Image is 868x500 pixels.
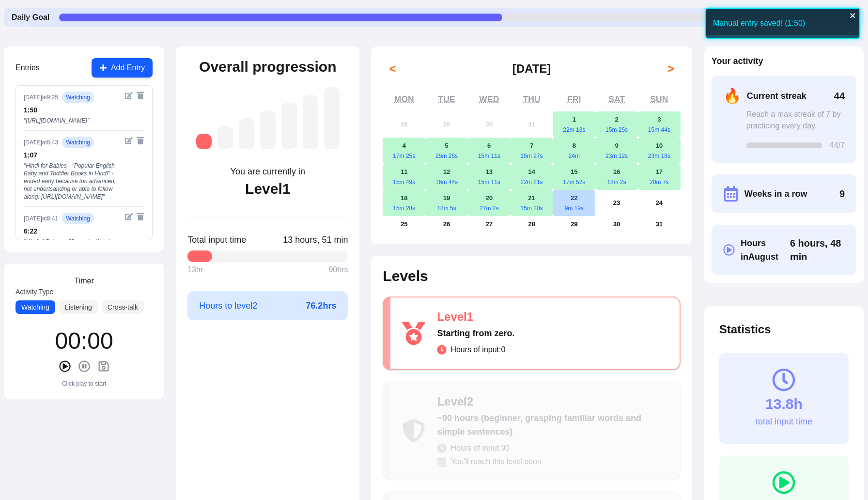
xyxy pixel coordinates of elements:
abbr: August 23, 2025 [613,199,620,206]
abbr: August 16, 2025 [613,168,620,175]
abbr: August 17, 2025 [655,168,663,175]
div: " Hindi 4 Babies - "Opposite Words For Babies and Toddlers" - Ooh a lot of blinking - Could follo... [24,238,121,339]
span: Hours to level 2 [199,299,257,312]
abbr: August 25, 2025 [401,220,408,228]
button: Cross-talk [102,300,144,314]
span: watching [62,213,94,224]
button: August 14, 202522m 21s [511,164,553,190]
span: 9 [839,187,845,201]
span: Hours of input: 90 [450,442,510,454]
div: 17m 52s [553,178,595,186]
abbr: August 19, 2025 [443,194,450,202]
abbr: August 28, 2025 [528,220,535,228]
div: Level 1: Starting from zero. [196,134,212,149]
div: 15m 25s [595,126,638,134]
button: Delete entry [137,137,144,144]
div: 22m 21s [511,178,553,186]
button: August 4, 202517m 25s [383,138,425,164]
button: August 17, 202520m 7s [638,164,681,190]
abbr: August 2, 2025 [615,116,618,123]
div: ~90 hours (beginner, grasping familiar words and simple sentences) [437,411,668,438]
abbr: Monday [394,94,414,104]
div: Level 4: ~525 hours (intermediate, understanding more complex conversations) [260,110,276,149]
abbr: August 7, 2025 [530,142,533,149]
button: August 15, 202517m 52s [553,164,595,190]
button: August 6, 202515m 11s [468,138,511,164]
h2: Levels [383,267,680,285]
button: August 11, 202515m 49s [383,164,425,190]
div: You are currently in [231,165,305,178]
div: 15m 11s [468,178,511,186]
div: " Hindi for Babies - "Popular English Baby and Toddler Books in Hindi" - ended early because too ... [24,162,121,201]
div: Level 1 [437,309,667,325]
div: Level 1 [245,180,290,198]
abbr: August 11, 2025 [401,168,408,175]
abbr: July 28, 2025 [401,121,408,128]
div: 15m 49s [383,178,425,186]
div: 1 : 07 [24,150,121,160]
div: 15m 11s [468,152,511,160]
abbr: August 1, 2025 [573,116,576,123]
div: 15m 28s [383,204,425,212]
h3: Timer [74,275,93,287]
button: August 22, 20259m 19s [553,190,595,216]
h2: Your activity [712,54,856,68]
span: You'll reach this level soon [450,456,541,468]
span: Current streak [747,89,806,103]
div: Level 5: ~1,050 hours (high intermediate, understanding most everyday content) [281,103,297,149]
h3: Entries [15,62,40,74]
div: [DATE] at 8:43 [24,139,58,146]
button: < [383,59,402,78]
span: 76.2 hrs [306,299,336,312]
button: Edit entry [125,92,133,99]
span: 🔥 [723,87,741,105]
div: " [URL][DOMAIN_NAME] " [24,117,121,125]
button: August 12, 202516m 44s [425,164,468,190]
div: 9m 19s [553,204,595,212]
button: Edit entry [125,137,133,144]
abbr: August 21, 2025 [528,194,535,202]
div: Level 7: ~2,625 hours (near-native, understanding most media and conversations fluently) [324,87,340,149]
div: Click play to start [62,380,106,388]
div: 1 : 50 [24,105,121,115]
abbr: August 8, 2025 [573,142,576,149]
abbr: August 30, 2025 [613,220,620,228]
div: 15m 44s [638,126,681,134]
span: Click to toggle between decimal and time format [790,236,845,264]
button: August 25, 2025 [383,216,425,233]
div: Level 2 [437,394,668,409]
button: > [661,59,681,78]
abbr: August 6, 2025 [487,142,491,149]
abbr: Wednesday [479,94,499,104]
button: August 24, 2025 [638,190,681,216]
button: August 23, 2025 [595,190,638,216]
button: August 18, 202515m 28s [383,190,425,216]
div: Starting from zero. [437,327,667,340]
button: August 5, 202525m 28s [425,138,468,164]
span: Hours of input: 0 [450,344,505,356]
abbr: August 22, 2025 [571,194,578,202]
h2: Overall progression [199,58,336,76]
div: 23m 18s [638,152,681,160]
span: > [667,61,674,77]
button: August 21, 202515m 20s [511,190,553,216]
div: 15m 20s [511,204,553,212]
abbr: Saturday [608,94,625,104]
span: Hours in August [741,236,790,264]
span: < [389,61,396,77]
abbr: July 31, 2025 [528,121,535,128]
span: 44 [834,89,845,103]
abbr: August 3, 2025 [657,116,661,123]
abbr: August 31, 2025 [655,220,663,228]
div: 17m 25s [383,152,425,160]
button: August 2, 202515m 25s [595,111,638,138]
abbr: August 27, 2025 [485,220,493,228]
button: July 28, 2025 [383,111,425,138]
span: Click to toggle between decimal and time format [283,233,348,247]
span: watching [62,137,94,148]
abbr: August 4, 2025 [403,142,406,149]
abbr: Sunday [650,94,668,104]
button: August 20, 202527m 2s [468,190,511,216]
abbr: August 5, 2025 [445,142,448,149]
span: watching [62,92,94,103]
